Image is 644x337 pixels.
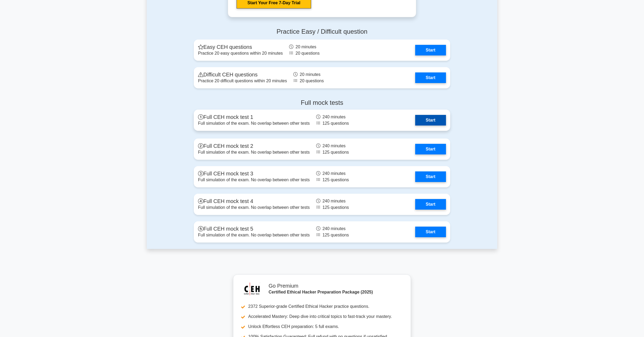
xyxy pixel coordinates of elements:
a: Start [415,72,446,83]
h4: Full mock tests [194,99,450,107]
a: Start [415,171,446,182]
a: Start [415,45,446,55]
a: Start [415,115,446,126]
a: Start [415,227,446,237]
h4: Practice Easy / Difficult question [194,28,450,36]
a: Start [415,199,446,210]
a: Start [415,144,446,154]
